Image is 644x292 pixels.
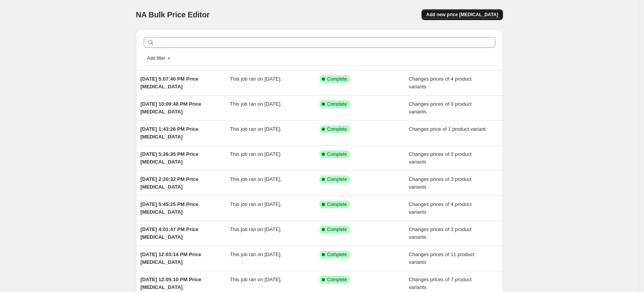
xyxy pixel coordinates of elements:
[141,151,199,165] span: [DATE] 5:26:35 PM Price [MEDICAL_DATA]
[327,226,347,233] span: Complete
[230,277,282,282] span: This job ran on [DATE].
[230,101,282,107] span: This job ran on [DATE].
[136,10,210,19] span: NA Bulk Price Editor
[141,251,201,265] span: [DATE] 12:03:14 PM Price [MEDICAL_DATA]
[141,226,199,240] span: [DATE] 4:01:47 PM Price [MEDICAL_DATA]
[409,126,486,132] span: Changes price of 1 product variant
[327,176,347,182] span: Complete
[230,126,282,132] span: This job ran on [DATE].
[327,251,347,258] span: Complete
[409,201,472,215] span: Changes prices of 4 product variants
[147,55,165,61] span: Add filter
[327,151,347,157] span: Complete
[409,151,472,165] span: Changes prices of 3 product variants
[409,76,472,89] span: Changes prices of 4 product variants
[230,251,282,257] span: This job ran on [DATE].
[230,201,282,207] span: This job ran on [DATE].
[230,226,282,232] span: This job ran on [DATE].
[144,54,175,63] button: Add filter
[421,9,503,20] button: Add new price [MEDICAL_DATA]
[409,251,474,265] span: Changes prices of 11 product variants
[327,126,347,132] span: Complete
[409,101,472,115] span: Changes prices of 3 product variants
[409,277,472,290] span: Changes prices of 7 product variants
[327,277,347,283] span: Complete
[141,76,199,89] span: [DATE] 5:07:40 PM Price [MEDICAL_DATA]
[426,12,498,18] span: Add new price [MEDICAL_DATA]
[409,176,472,190] span: Changes prices of 3 product variants
[230,176,282,182] span: This job ran on [DATE].
[141,176,199,190] span: [DATE] 2:20:32 PM Price [MEDICAL_DATA]
[327,201,347,208] span: Complete
[230,76,282,82] span: This job ran on [DATE].
[230,151,282,157] span: This job ran on [DATE].
[141,277,201,290] span: [DATE] 12:05:10 PM Price [MEDICAL_DATA]
[141,101,201,115] span: [DATE] 10:09:48 PM Price [MEDICAL_DATA]
[141,126,199,140] span: [DATE] 1:43:26 PM Price [MEDICAL_DATA]
[327,76,347,82] span: Complete
[141,201,199,215] span: [DATE] 5:45:25 PM Price [MEDICAL_DATA]
[409,226,472,240] span: Changes prices of 3 product variants
[327,101,347,107] span: Complete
